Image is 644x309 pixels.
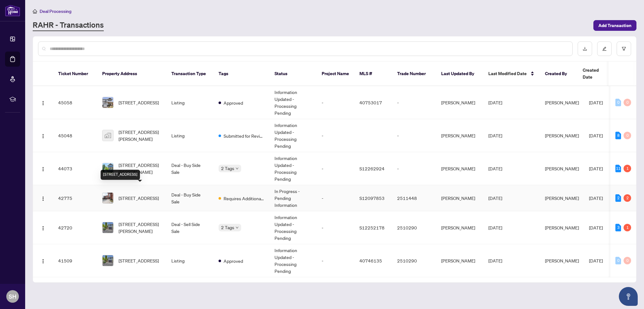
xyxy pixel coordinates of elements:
[617,41,631,56] button: filter
[615,194,621,202] div: 2
[9,292,16,301] span: SH
[269,211,317,244] td: Information Updated - Processing Pending
[589,258,603,263] span: [DATE]
[40,8,71,14] span: Deal Processing
[269,185,317,211] td: In Progress - Pending Information
[392,152,436,185] td: -
[488,70,527,77] span: Last Modified Date
[317,211,354,244] td: -
[624,257,631,264] div: 0
[317,185,354,211] td: -
[589,100,603,105] span: [DATE]
[269,152,317,185] td: Information Updated - Processing Pending
[53,152,97,185] td: 44073
[269,86,317,119] td: Information Updated - Processing Pending
[53,185,97,211] td: 42775
[317,152,354,185] td: -
[619,287,638,306] button: Open asap
[359,166,385,171] span: S12262924
[589,225,603,230] span: [DATE]
[615,132,621,139] div: 8
[214,62,269,86] th: Tags
[488,166,502,171] span: [DATE]
[166,152,214,185] td: Deal - Buy Side Sale
[359,258,382,263] span: 40746135
[624,194,631,202] div: 2
[33,20,104,31] a: RAHR - Transactions
[101,170,140,180] div: [STREET_ADDRESS]
[359,225,385,230] span: S12252178
[103,97,113,108] img: thumbnail-img
[38,223,48,233] button: Logo
[488,133,502,138] span: [DATE]
[221,165,234,172] span: 2 Tags
[392,119,436,152] td: -
[53,244,97,277] td: 41509
[488,258,502,263] span: [DATE]
[5,5,20,16] img: logo
[436,62,483,86] th: Last Updated By
[545,195,579,201] span: [PERSON_NAME]
[540,62,578,86] th: Created By
[317,86,354,119] td: -
[392,244,436,277] td: 2510290
[545,100,579,105] span: [PERSON_NAME]
[488,195,502,201] span: [DATE]
[545,225,579,230] span: [PERSON_NAME]
[103,193,113,203] img: thumbnail-img
[236,167,239,170] span: down
[624,224,631,231] div: 1
[97,62,166,86] th: Property Address
[103,222,113,233] img: thumbnail-img
[436,244,483,277] td: [PERSON_NAME]
[221,224,234,231] span: 2 Tags
[436,86,483,119] td: [PERSON_NAME]
[589,166,603,171] span: [DATE]
[166,119,214,152] td: Listing
[615,224,621,231] div: 3
[488,100,502,105] span: [DATE]
[38,97,48,108] button: Logo
[624,132,631,139] div: 0
[38,193,48,203] button: Logo
[166,185,214,211] td: Deal - Buy Side Sale
[41,259,46,264] img: Logo
[583,47,587,51] span: download
[119,162,161,175] span: [STREET_ADDRESS][PERSON_NAME]
[53,211,97,244] td: 42720
[38,130,48,141] button: Logo
[119,257,159,264] span: [STREET_ADDRESS]
[436,211,483,244] td: [PERSON_NAME]
[41,226,46,231] img: Logo
[354,62,392,86] th: MLS #
[119,221,161,235] span: [STREET_ADDRESS][PERSON_NAME]
[41,101,46,106] img: Logo
[615,257,621,264] div: 0
[224,257,243,264] span: Approved
[119,195,159,201] span: [STREET_ADDRESS]
[103,163,113,174] img: thumbnail-img
[53,86,97,119] td: 45058
[103,255,113,266] img: thumbnail-img
[41,196,46,201] img: Logo
[602,47,607,51] span: edit
[41,134,46,139] img: Logo
[624,165,631,172] div: 1
[269,62,317,86] th: Status
[392,211,436,244] td: 2510290
[392,62,436,86] th: Trade Number
[119,99,159,106] span: [STREET_ADDRESS]
[436,185,483,211] td: [PERSON_NAME]
[33,9,37,14] span: home
[589,133,603,138] span: [DATE]
[224,195,264,202] span: Requires Additional Docs
[236,226,239,229] span: down
[392,185,436,211] td: 2511448
[53,62,97,86] th: Ticket Number
[224,99,243,106] span: Approved
[578,41,592,56] button: download
[359,195,385,201] span: S12097853
[41,167,46,172] img: Logo
[597,41,612,56] button: edit
[624,99,631,106] div: 0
